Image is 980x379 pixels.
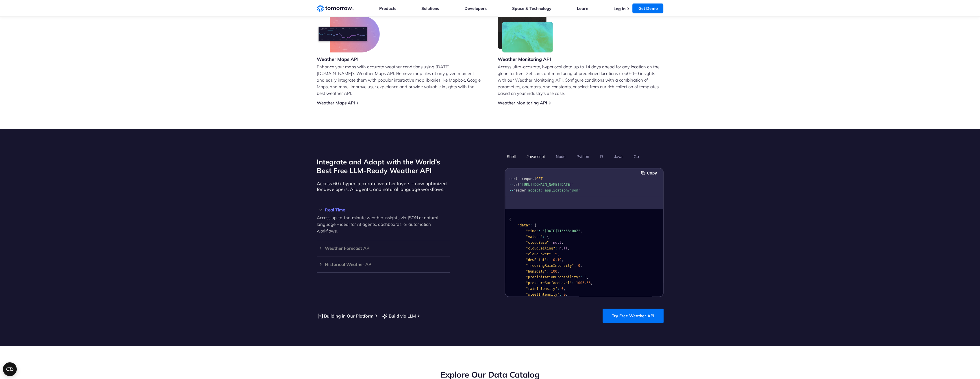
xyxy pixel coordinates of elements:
[612,152,625,162] button: Java
[3,362,17,376] button: Open CMP widget
[561,258,563,262] span: ,
[613,6,625,11] a: Log In
[577,6,588,11] a: Learn
[512,6,551,11] a: Space & Technology
[530,223,532,227] span: :
[526,241,549,245] span: "cloudBase"
[551,258,553,262] span: -
[547,235,549,239] span: {
[464,6,487,11] a: Developers
[542,229,580,233] span: "[DATE]T13:53:00Z"
[317,208,450,212] h3: Real Time
[551,269,557,273] span: 100
[526,281,572,285] span: "pressureSurfaceLevel"
[526,275,580,279] span: "precipitationProbability"
[563,287,565,291] span: ,
[526,246,555,250] span: "cloudCeiling"
[549,241,551,245] span: :
[526,287,557,291] span: "rainIntensity"
[555,252,557,256] span: 5
[557,287,559,291] span: :
[576,281,591,285] span: 1005.56
[317,100,355,106] a: Weather Maps API
[584,275,586,279] span: 0
[559,292,561,297] span: :
[513,188,526,192] span: header
[317,214,450,234] p: Access up-to-the-minute weather insights via JSON or natural language – ideal for AI agents, dash...
[520,183,574,187] span: '[URL][DOMAIN_NAME][DATE]'
[547,269,549,273] span: :
[551,252,553,256] span: :
[641,170,659,176] button: Copy
[498,63,664,97] p: Access ultra-accurate, hyperlocal data up to 14 days ahead for any location on the globe for free...
[509,217,511,222] span: {
[572,281,574,285] span: :
[317,262,450,267] h3: Historical Weather API
[632,3,663,13] a: Get Demo
[568,246,570,250] span: ,
[566,292,568,297] span: ,
[517,223,530,227] span: "data"
[421,6,439,11] a: Solutions
[554,152,567,162] button: Node
[498,56,553,62] h3: Weather Monitoring API
[317,63,483,97] p: Enhance your maps with accurate weather conditions using [DATE][DOMAIN_NAME]’s Weather Maps API. ...
[525,152,547,162] button: Javascript
[526,258,546,262] span: "dewPoint"
[631,152,641,162] button: Go
[509,183,513,187] span: --
[590,281,592,285] span: ,
[561,241,563,245] span: ,
[578,264,580,268] span: 0
[526,292,559,297] span: "sleetIntensity"
[574,152,591,162] button: Python
[563,292,565,297] span: 0
[580,229,582,233] span: ,
[317,181,450,192] p: Access 60+ hyper-accurate weather layers – now optimized for developers, AI agents, and natural l...
[580,275,582,279] span: :
[574,264,576,268] span: :
[542,235,544,239] span: :
[526,188,580,192] span: 'accept: application/json'
[379,6,396,11] a: Products
[553,241,561,245] span: null
[547,258,549,262] span: :
[557,252,559,256] span: ,
[526,269,546,273] span: "humidity"
[317,56,380,62] h3: Weather Maps API
[526,229,538,233] span: "time"
[586,275,588,279] span: ,
[561,287,563,291] span: 0
[317,312,373,320] a: Building in Our Platform
[522,177,536,181] span: request
[505,152,518,162] button: Shell
[538,229,540,233] span: :
[317,4,354,13] a: Home link
[317,157,450,175] h2: Integrate and Adapt with the World’s Best Free LLM-Ready Weather API
[317,246,450,250] h3: Weather Forecast API
[526,252,551,256] span: "cloudCover"
[513,183,520,187] span: url
[559,246,568,250] span: null
[381,312,416,320] a: Build via LLM
[555,246,557,250] span: :
[509,177,518,181] span: curl
[509,188,513,192] span: --
[598,152,605,162] button: R
[603,309,664,323] a: Try Free Weather API
[526,264,574,268] span: "freezingRainIntensity"
[498,100,547,106] a: Weather Monitoring API
[553,258,561,262] span: 0.19
[517,177,521,181] span: --
[557,269,559,273] span: ,
[526,235,542,239] span: "values"
[534,223,536,227] span: {
[536,177,542,181] span: GET
[580,264,582,268] span: ,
